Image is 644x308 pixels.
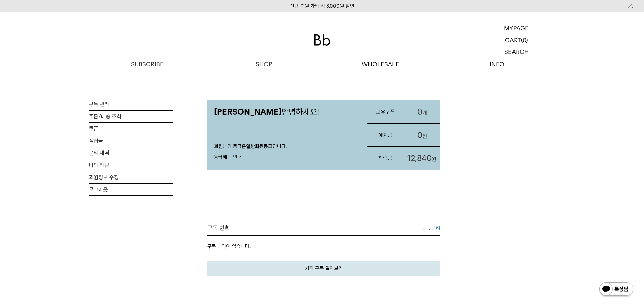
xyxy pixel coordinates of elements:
[214,107,282,117] strong: [PERSON_NAME]
[207,137,360,170] div: 회원님의 등급은 입니다.
[504,22,529,34] p: MYPAGE
[504,46,529,58] p: SEARCH
[207,261,440,276] a: 커피 구독 알아보기
[417,130,422,140] span: 0
[214,150,242,164] a: 등급혜택 안내
[207,100,360,123] p: 안녕하세요!
[417,107,422,117] span: 0
[89,159,173,171] a: 나의 리뷰
[314,34,330,46] img: 로고
[407,153,432,163] span: 12,840
[367,149,404,167] h3: 적립금
[367,126,404,144] h3: 예치금
[206,58,322,70] a: SHOP
[404,100,440,123] a: 0개
[599,282,634,298] img: 카카오톡 채널 1:1 채팅 버튼
[404,147,440,170] a: 12,840원
[89,147,173,159] a: 문의 내역
[367,103,404,121] h3: 보유쿠폰
[89,58,206,70] a: SUBSCRIBE
[290,3,354,9] a: 신규 회원 가입 시 3,000원 할인
[207,224,230,232] h3: 구독 현황
[89,111,173,122] a: 주문/배송 조회
[478,22,555,34] a: MYPAGE
[246,143,272,149] strong: 일반회원등급
[521,34,528,46] p: (0)
[322,58,439,70] p: WHOLESALE
[89,123,173,135] a: 쿠폰
[89,171,173,183] a: 회원정보 수정
[505,34,521,46] p: CART
[89,135,173,147] a: 적립금
[404,124,440,147] a: 0원
[478,34,555,46] a: CART (0)
[439,58,555,70] p: INFO
[207,236,440,261] p: 구독 내역이 없습니다.
[89,184,173,195] a: 로그아웃
[89,98,173,110] a: 구독 관리
[422,224,440,232] a: 구독 관리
